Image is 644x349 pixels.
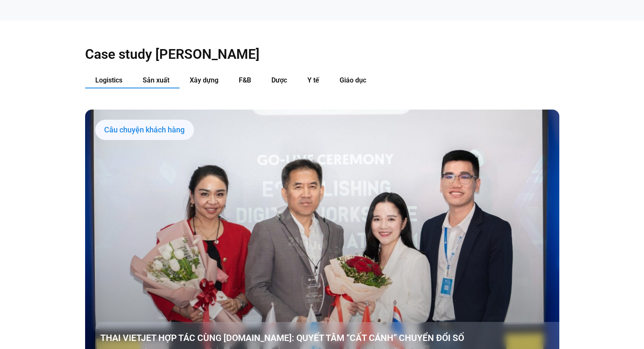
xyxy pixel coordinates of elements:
span: Sản xuất [143,76,169,84]
span: Y tế [307,76,319,84]
span: Xây dựng [190,76,218,84]
span: Logistics [95,76,122,84]
div: Câu chuyện khách hàng [95,120,194,140]
span: Giáo dục [340,76,366,84]
a: THAI VIETJET HỢP TÁC CÙNG [DOMAIN_NAME]: QUYẾT TÂM “CẤT CÁNH” CHUYỂN ĐỔI SỐ [100,332,564,344]
span: F&B [239,76,251,84]
h2: Case study [PERSON_NAME] [85,46,559,63]
span: Dược [271,76,287,84]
